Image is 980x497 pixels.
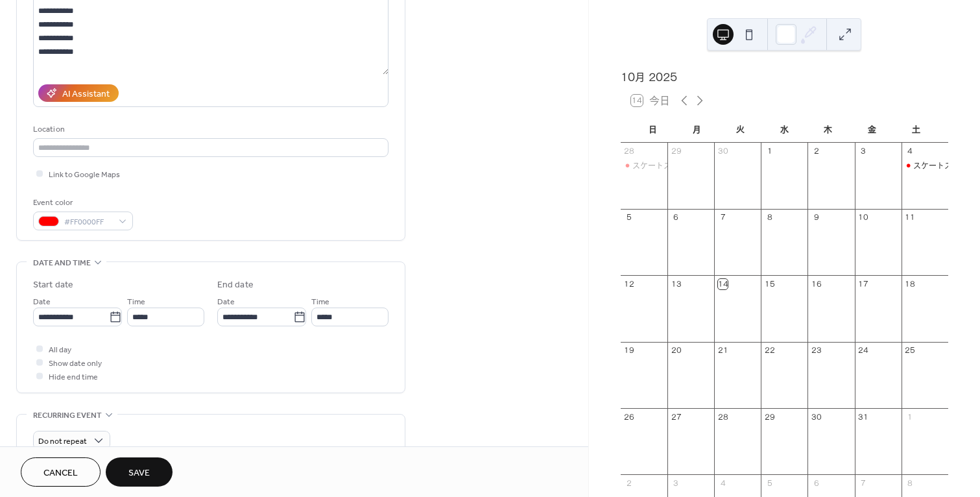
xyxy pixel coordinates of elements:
[859,346,868,356] div: 24
[38,84,119,102] button: AI Assistant
[905,412,915,422] div: 1
[765,213,774,223] div: 8
[625,346,634,356] div: 19
[671,478,681,488] div: 3
[671,346,681,356] div: 20
[718,213,728,223] div: 7
[217,278,254,292] div: End date
[718,147,728,156] div: 30
[905,279,915,289] div: 18
[765,147,774,156] div: 1
[621,160,667,171] div: スケートスクール
[671,147,681,156] div: 29
[33,409,102,422] span: Recurring event
[905,346,915,356] div: 25
[49,168,120,182] span: Link to Google Maps
[671,279,681,289] div: 13
[625,279,634,289] div: 12
[49,343,71,357] span: All day
[811,346,821,356] div: 23
[765,412,774,422] div: 29
[106,457,173,487] button: Save
[33,295,51,309] span: Date
[64,215,112,229] span: #FF0000FF
[625,147,634,156] div: 28
[621,69,948,85] div: 10月 2025
[718,412,728,422] div: 28
[719,117,763,143] div: 火
[33,256,91,270] span: Date and time
[913,160,975,171] div: スケートスクール
[38,434,87,449] span: Do not repeat
[859,279,868,289] div: 17
[765,279,774,289] div: 15
[632,160,695,171] div: スケートスクール
[217,295,235,309] span: Date
[811,478,821,488] div: 6
[811,147,821,156] div: 2
[905,147,915,156] div: 4
[671,412,681,422] div: 27
[765,346,774,356] div: 22
[859,478,868,488] div: 7
[811,412,821,422] div: 30
[811,213,821,223] div: 9
[33,278,73,292] div: Start date
[806,117,850,143] div: 木
[43,467,78,480] span: Cancel
[33,196,130,210] div: Event color
[49,357,102,370] span: Show date only
[671,213,681,223] div: 6
[718,279,728,289] div: 14
[905,478,915,488] div: 8
[625,213,634,223] div: 5
[49,370,98,384] span: Hide end time
[894,117,938,143] div: 土
[902,160,948,171] div: スケートスクール
[905,213,915,223] div: 11
[127,295,145,309] span: Time
[765,478,774,488] div: 5
[850,117,894,143] div: 金
[718,478,728,488] div: 4
[859,213,868,223] div: 10
[21,457,101,487] button: Cancel
[718,346,728,356] div: 21
[675,117,719,143] div: 月
[62,88,110,101] div: AI Assistant
[811,279,821,289] div: 16
[859,147,868,156] div: 3
[625,412,634,422] div: 26
[631,117,675,143] div: 日
[33,123,386,136] div: Location
[859,412,868,422] div: 31
[311,295,329,309] span: Time
[762,117,806,143] div: 水
[625,478,634,488] div: 2
[128,467,150,480] span: Save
